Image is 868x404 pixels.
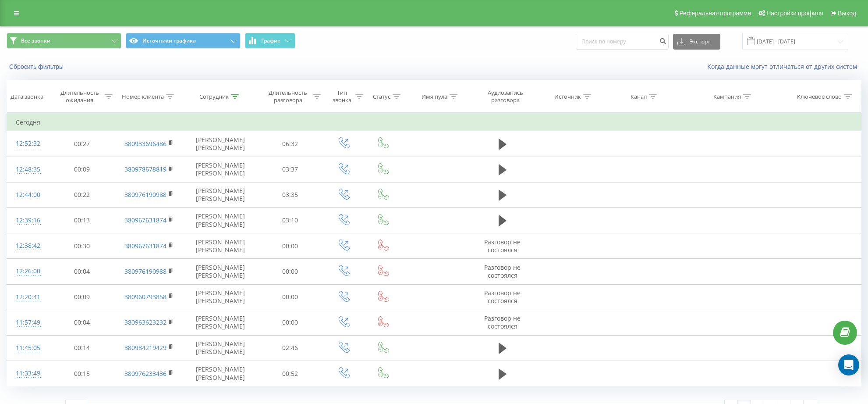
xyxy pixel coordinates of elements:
div: Статус [373,93,390,100]
input: Поиск по номеру [576,34,669,50]
a: Когда данные могут отличаться от других систем [707,62,861,71]
div: 12:52:32 [16,135,40,152]
span: Реферальная программа [679,10,751,17]
a: 380976190988 [124,190,167,199]
span: Разговор не состоялся [484,289,521,305]
td: [PERSON_NAME] [PERSON_NAME] [184,284,257,310]
button: Экспорт [673,34,720,50]
td: [PERSON_NAME] [PERSON_NAME] [184,361,257,386]
td: 00:52 [257,361,323,386]
td: 00:22 [49,182,115,207]
a: 380976190988 [124,267,167,275]
td: [PERSON_NAME] [PERSON_NAME] [184,207,257,233]
div: 12:26:00 [16,263,40,280]
td: [PERSON_NAME] [PERSON_NAME] [184,182,257,207]
div: Источник [554,93,581,100]
div: Имя пула [422,93,447,100]
a: 380976233436 [124,369,167,378]
div: Длительность разговора [265,89,311,104]
a: 380963623232 [124,318,167,326]
span: Выход [838,10,856,17]
div: Кампания [713,93,741,100]
td: 00:09 [49,284,115,310]
td: [PERSON_NAME] [PERSON_NAME] [184,259,257,284]
a: 380960793858 [124,293,167,301]
td: 00:00 [257,259,323,284]
div: Open Intercom Messenger [838,354,859,375]
td: 03:10 [257,207,323,233]
div: 11:45:05 [16,340,40,357]
div: 12:48:35 [16,161,40,178]
div: 11:33:49 [16,365,40,382]
td: 00:14 [49,335,115,361]
span: График [261,38,280,44]
span: Разговор не состоялся [484,263,521,279]
button: График [245,33,295,49]
span: Настройки профиля [766,10,823,17]
td: 00:30 [49,233,115,259]
div: Канал [631,93,647,100]
td: 00:04 [49,310,115,335]
span: Разговор не состоялся [484,238,521,254]
td: 03:35 [257,182,323,207]
td: 06:32 [257,131,323,157]
td: 00:27 [49,131,115,157]
a: 380978678819 [124,165,167,173]
td: 03:37 [257,157,323,182]
a: 380933696486 [124,139,167,148]
td: [PERSON_NAME] [PERSON_NAME] [184,131,257,157]
a: 380984219429 [124,343,167,352]
div: 12:20:41 [16,289,40,306]
div: Длительность ожидания [57,89,103,104]
span: Разговор не состоялся [484,314,521,330]
td: 00:13 [49,207,115,233]
button: Сбросить фильтры [7,63,68,71]
td: 02:46 [257,335,323,361]
td: [PERSON_NAME] [PERSON_NAME] [184,157,257,182]
div: 12:39:16 [16,212,40,229]
div: Аудиозапись разговора [478,89,531,104]
div: 12:44:00 [16,186,40,204]
div: Тип звонка [331,89,353,104]
a: 380967631874 [124,216,167,224]
div: 11:57:49 [16,314,40,331]
div: Дата звонка [11,93,43,100]
td: 00:09 [49,157,115,182]
div: Ключевое слово [797,93,842,100]
td: Сегодня [7,114,861,131]
button: Источники трафика [126,33,241,49]
td: 00:00 [257,284,323,310]
td: 00:00 [257,233,323,259]
td: 00:15 [49,361,115,386]
div: Номер клиента [122,93,164,100]
td: [PERSON_NAME] [PERSON_NAME] [184,335,257,361]
div: 12:38:42 [16,237,40,254]
span: Все звонки [21,37,50,44]
td: 00:00 [257,310,323,335]
td: [PERSON_NAME] [PERSON_NAME] [184,233,257,259]
a: 380967631874 [124,242,167,250]
td: [PERSON_NAME] [PERSON_NAME] [184,310,257,335]
button: Все звонки [7,33,121,49]
div: Сотрудник [199,93,229,100]
td: 00:04 [49,259,115,284]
